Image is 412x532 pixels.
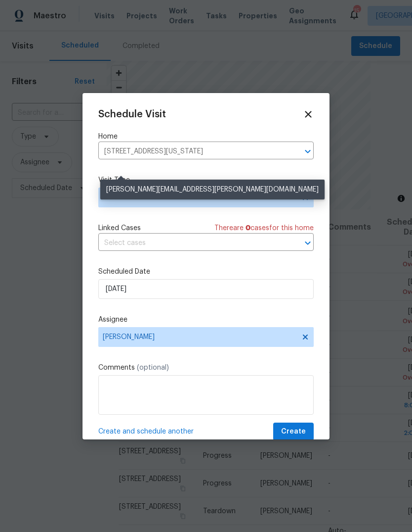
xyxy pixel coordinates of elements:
input: M/D/YYYY [98,279,314,299]
label: Scheduled Date [98,267,314,277]
label: Home [98,132,314,142]
span: Linked Cases [98,223,141,233]
span: Create and schedule another [98,427,194,436]
span: [PERSON_NAME] [103,333,296,341]
span: Close [303,109,314,120]
button: Open [301,145,315,158]
span: (optional) [137,364,169,371]
label: Comments [98,363,314,373]
label: Visit Type [98,175,314,185]
span: Create [281,426,306,438]
span: Schedule Visit [98,109,166,119]
input: Enter in an address [98,144,286,159]
button: Open [301,236,315,250]
button: Create [273,423,314,441]
span: There are case s for this home [214,223,314,233]
label: Assignee [98,315,314,325]
input: Select cases [98,236,286,251]
div: [PERSON_NAME][EMAIL_ADDRESS][PERSON_NAME][DOMAIN_NAME] [100,180,325,199]
span: 0 [246,225,250,232]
